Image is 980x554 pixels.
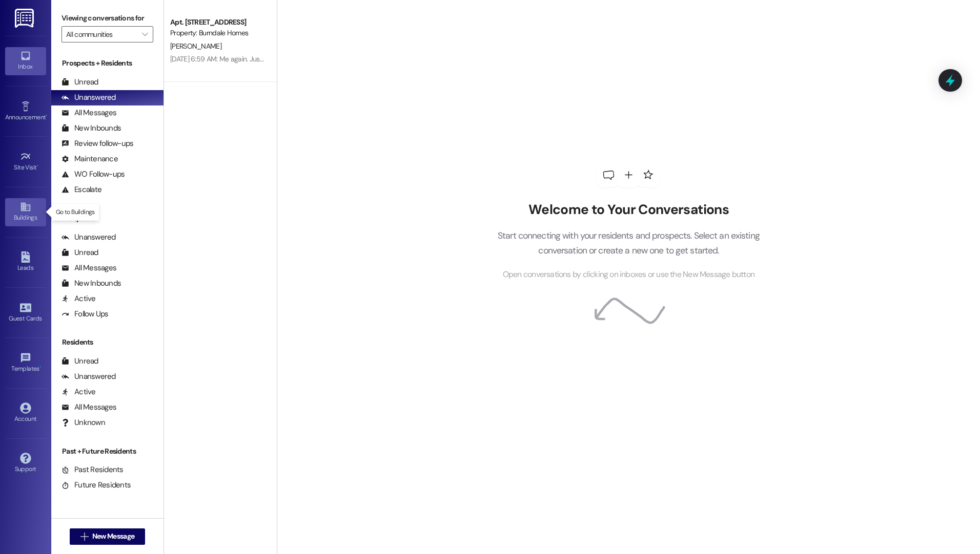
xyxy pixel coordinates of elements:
span: New Message [92,531,134,542]
div: Apt. [STREET_ADDRESS] [170,17,265,28]
input: All communities [66,26,137,42]
div: WO Follow-ups [62,169,125,180]
span: [PERSON_NAME] [170,41,221,51]
div: Unanswered [62,371,116,382]
div: Residents [51,337,164,348]
div: Follow Ups [62,309,109,319]
a: Inbox [5,47,46,75]
button: New Message [70,528,146,545]
div: Active [62,387,96,397]
a: Support [5,450,46,477]
a: Templates • [5,349,46,377]
div: Prospects [51,213,164,224]
a: Guest Cards [5,299,46,327]
div: Prospects + Residents [51,58,164,69]
div: Unread [62,356,98,367]
div: Unread [62,77,98,88]
div: Maintenance [62,154,118,164]
div: All Messages [62,108,116,118]
div: New Inbounds [62,123,121,134]
div: Escalate [62,184,101,195]
p: Go to Buildings [56,208,95,217]
div: Review follow-ups [62,138,133,149]
img: ResiDesk Logo [15,9,36,28]
a: Buildings [5,198,46,226]
a: Account [5,399,46,427]
span: • [37,162,38,169]
div: Active [62,293,96,304]
label: Viewing conversations for [62,10,153,26]
span: • [46,112,47,119]
div: All Messages [62,263,116,273]
div: [DATE] 6:59 AM: Me again. Just remembered I didn't tell you which stairway. Ok. 3rd floor walk do... [170,54,774,63]
div: Future Residents [62,480,131,491]
a: Site Visit • [5,148,46,176]
div: All Messages [62,402,116,413]
span: • [39,364,41,371]
i:  [142,30,148,38]
div: Unanswered [62,232,116,243]
h2: Welcome to Your Conversations [482,202,775,218]
p: Start connecting with your residents and prospects. Select an existing conversation or create a n... [482,228,775,258]
div: Past Residents [62,464,124,475]
div: Property: Burndale Homes [170,28,265,38]
div: Unread [62,247,98,258]
span: Open conversations by clicking on inboxes or use the New Message button [503,268,754,281]
a: Leads [5,248,46,276]
i:  [80,532,88,541]
div: Unanswered [62,92,116,103]
div: Past + Future Residents [51,446,164,457]
div: Unknown [62,417,105,428]
div: New Inbounds [62,278,121,289]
